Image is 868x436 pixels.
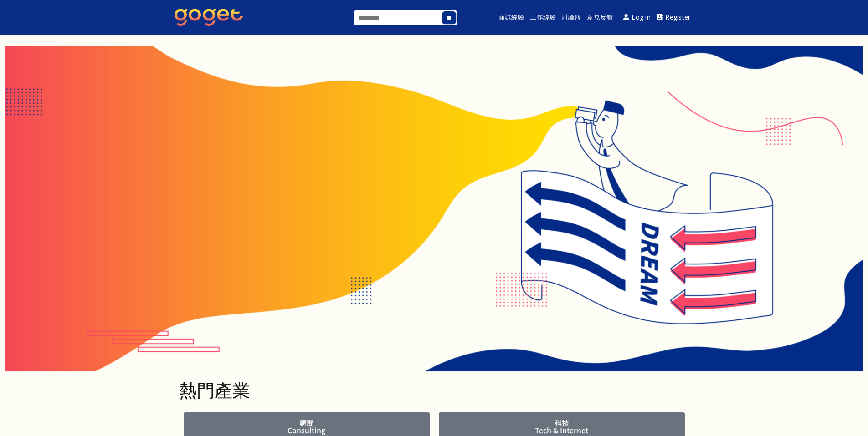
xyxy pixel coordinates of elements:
[497,3,526,32] a: 面試經驗
[179,381,689,399] h1: 熱門產業
[288,419,325,434] span: 顧問 Consulting
[586,3,615,32] a: 意見反饋
[535,419,588,434] span: 科技 Tech & Internet
[560,3,582,32] a: 討論版
[620,7,654,28] a: Log in
[481,3,693,32] nav: Main menu
[175,9,243,26] img: GoGet
[654,7,694,28] a: Register
[529,3,558,32] a: 工作經驗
